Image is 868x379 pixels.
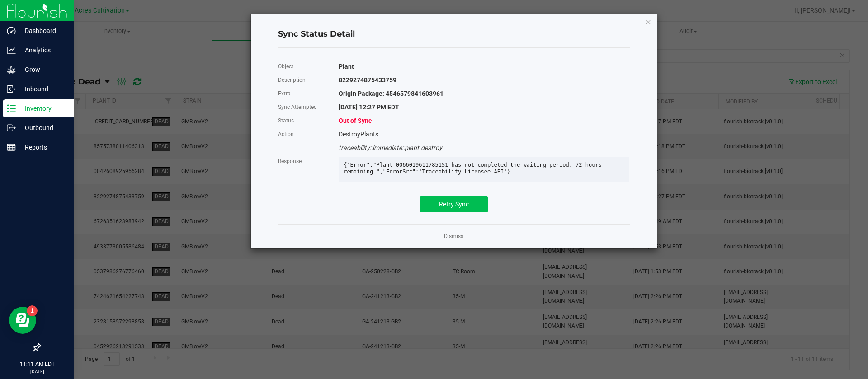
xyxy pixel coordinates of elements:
[7,46,16,55] inline-svg: Analytics
[16,45,70,56] p: Analytics
[332,73,636,87] div: 8229274875433759
[420,196,488,212] button: Retry Sync
[7,104,16,113] inline-svg: Inventory
[278,28,355,40] span: Sync Status Detail
[16,142,70,153] p: Reports
[7,26,16,35] inline-svg: Dashboard
[339,117,372,124] span: Out of Sync
[4,360,70,368] p: 11:11 AM EDT
[7,84,16,94] inline-svg: Inbound
[16,25,70,36] p: Dashboard
[7,143,16,152] inline-svg: Reports
[9,307,36,334] iframe: Resource center
[4,368,70,375] p: [DATE]
[337,162,631,175] div: {"Error":"Plant 0066019611785151 has not completed the waiting period. 72 hours remaining.","Erro...
[332,87,636,100] div: Origin Package: 4546579841603961
[271,114,332,127] div: Status
[271,154,332,168] div: Response
[7,123,16,132] inline-svg: Outbound
[332,100,636,114] div: [DATE] 12:27 PM EDT
[271,73,332,87] div: Description
[7,65,16,74] inline-svg: Grow
[271,127,332,141] div: Action
[444,233,463,240] a: Dismiss
[645,16,651,27] button: Close
[332,141,636,154] div: traceability::immediate::plant.destroy
[439,201,469,208] span: Retry Sync
[16,64,70,75] p: Grow
[16,122,70,133] p: Outbound
[271,60,332,73] div: Object
[16,103,70,114] p: Inventory
[27,305,38,316] iframe: Resource center unread badge
[332,127,636,141] div: DestroyPlants
[271,87,332,100] div: Extra
[332,60,636,73] div: Plant
[16,84,70,94] p: Inbound
[271,100,332,114] div: Sync Attempted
